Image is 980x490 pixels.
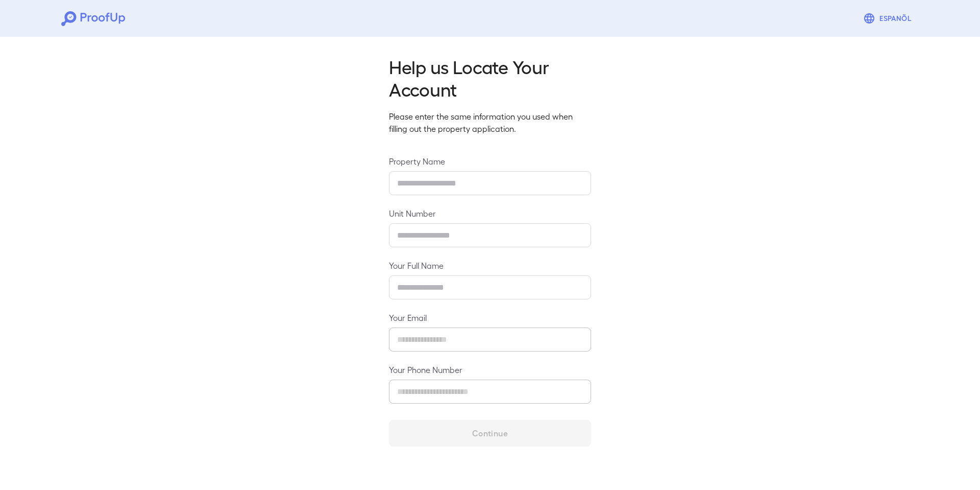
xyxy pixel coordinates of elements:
[389,207,591,219] label: Unit Number
[389,155,591,167] label: Property Name
[859,8,919,29] button: Espanõl
[389,364,591,376] label: Your Phone Number
[389,312,591,323] label: Your Email
[389,55,591,100] h2: Help us Locate Your Account
[389,110,591,135] p: Please enter the same information you used when filling out the property application.
[389,260,591,271] label: Your Full Name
